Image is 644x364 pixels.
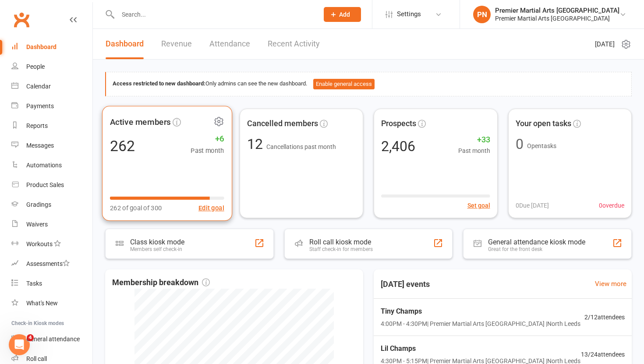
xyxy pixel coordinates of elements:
[374,276,437,292] h3: [DATE] events
[26,102,54,110] div: Payments
[198,202,224,213] button: Edit goal
[11,57,92,77] a: People
[191,132,224,145] span: +6
[516,117,571,130] span: Your open tasks
[26,63,45,70] div: People
[11,116,92,136] a: Reports
[26,336,80,343] div: General attendance
[495,7,619,14] div: Premier Martial Arts [GEOGRAPHIC_DATA]
[26,122,48,129] div: Reports
[381,319,580,329] span: 4:00PM - 4:30PM | Premier Martial Arts [GEOGRAPHIC_DATA] | North Leeds
[26,300,58,307] div: What's New
[26,260,70,267] div: Assessments
[247,136,266,152] span: 12
[458,134,490,146] span: +33
[110,138,135,153] div: 262
[26,221,48,228] div: Waivers
[584,312,625,322] span: 2 / 12 attendees
[11,329,92,349] a: General attendance kiosk mode
[115,8,312,21] input: Search...
[381,139,415,153] div: 2,406
[339,11,350,18] span: Add
[313,79,375,89] button: Enable general access
[11,77,92,96] a: Calendar
[488,238,585,246] div: General attendance kiosk mode
[11,9,32,31] a: Clubworx
[581,350,625,359] span: 13 / 24 attendees
[11,215,92,234] a: Waivers
[516,201,549,210] span: 0 Due [DATE]
[268,29,320,59] a: Recent Activity
[161,29,192,59] a: Revenue
[595,279,626,289] a: View more
[26,142,54,149] div: Messages
[113,80,205,87] strong: Access restricted to new dashboard:
[381,306,580,317] span: Tiny Champs
[26,201,51,208] div: Gradings
[11,96,92,116] a: Payments
[130,238,184,246] div: Class kiosk mode
[309,246,373,252] div: Staff check-in for members
[381,117,416,130] span: Prospects
[113,79,625,89] div: Only admins can see the new dashboard.
[106,29,144,59] a: Dashboard
[11,254,92,274] a: Assessments
[110,202,162,213] span: 262 of goal of 300
[209,29,250,59] a: Attendance
[26,280,42,287] div: Tasks
[397,4,421,24] span: Settings
[26,43,57,50] div: Dashboard
[266,143,336,150] span: Cancellations past month
[11,293,92,313] a: What's New
[27,334,34,341] span: 4
[309,238,373,246] div: Roll call kiosk mode
[26,181,64,188] div: Product Sales
[495,14,619,22] div: Premier Martial Arts [GEOGRAPHIC_DATA]
[458,146,490,155] span: Past month
[11,136,92,155] a: Messages
[599,201,624,210] span: 0 overdue
[26,355,47,362] div: Roll call
[527,142,556,149] span: Open tasks
[247,117,318,130] span: Cancelled members
[26,83,51,90] div: Calendar
[488,246,585,252] div: Great for the front desk
[191,145,224,155] span: Past month
[516,137,524,151] div: 0
[473,6,491,23] div: PN
[110,115,171,128] span: Active members
[11,155,92,175] a: Automations
[595,39,615,49] span: [DATE]
[112,276,210,289] span: Membership breakdown
[11,37,92,57] a: Dashboard
[11,195,92,215] a: Gradings
[11,175,92,195] a: Product Sales
[9,334,30,355] iframe: Intercom live chat
[324,7,361,22] button: Add
[11,234,92,254] a: Workouts
[130,246,184,252] div: Members self check-in
[381,343,580,354] span: Lil Champs
[26,162,62,169] div: Automations
[11,274,92,293] a: Tasks
[467,201,490,210] button: Set goal
[26,240,53,247] div: Workouts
